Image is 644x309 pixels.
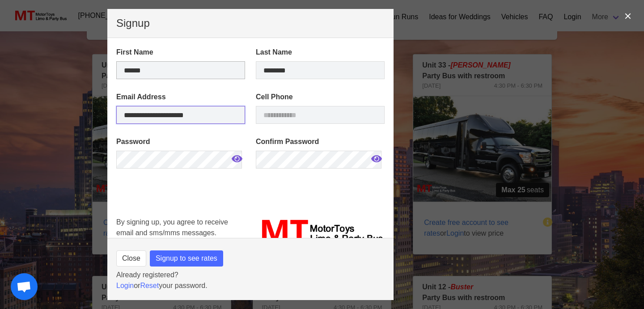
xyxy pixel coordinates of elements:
div: By signing up, you agree to receive email and sms/mms messages. [111,212,250,252]
span: Signup to see rates [156,253,217,264]
img: MT_logo_name.png [256,217,385,246]
a: Reset [140,282,159,289]
p: Already registered? [116,270,385,280]
p: or your password. [116,280,385,291]
iframe: reCAPTCHA [116,181,252,248]
div: Open chat [11,273,38,300]
a: Login [116,282,134,289]
label: Email Address [116,92,245,102]
button: Close [116,250,146,267]
label: Cell Phone [256,92,385,102]
label: Last Name [256,47,385,58]
button: Signup to see rates [150,250,223,267]
label: Confirm Password [256,136,385,147]
p: Signup [116,18,385,29]
label: First Name [116,47,245,58]
label: Password [116,136,245,147]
